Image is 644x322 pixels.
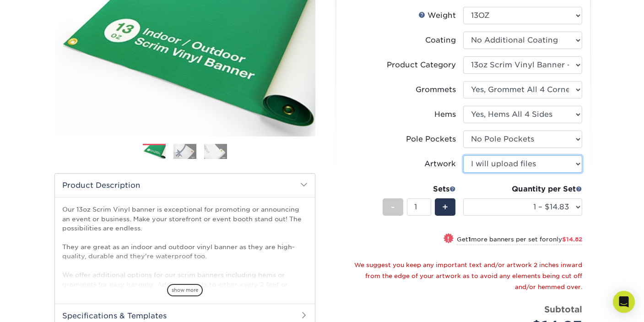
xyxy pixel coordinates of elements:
[613,291,635,313] div: Open Intercom Messenger
[544,304,582,314] strong: Subtotal
[457,236,582,245] small: Get more banners per set for
[424,158,456,169] div: Artwork
[391,200,395,214] span: -
[143,144,166,160] img: Banners 01
[204,144,227,159] img: Banners 03
[549,236,582,243] span: only
[447,234,449,244] span: !
[463,184,582,195] div: Quantity per Set
[468,236,471,243] strong: 1
[173,144,196,159] img: Banners 02
[434,109,456,120] div: Hems
[167,284,203,296] span: show more
[562,236,582,243] span: $14.82
[416,84,456,95] div: Grommets
[418,10,456,21] div: Weight
[425,35,456,46] div: Coating
[406,134,456,145] div: Pole Pockets
[387,60,456,71] div: Product Category
[383,184,456,195] div: Sets
[55,174,315,197] h2: Product Description
[442,200,448,214] span: +
[2,294,78,319] iframe: Google Customer Reviews
[354,262,582,290] small: We suggest you keep any important text and/or artwork 2 inches inward from the edge of your artwo...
